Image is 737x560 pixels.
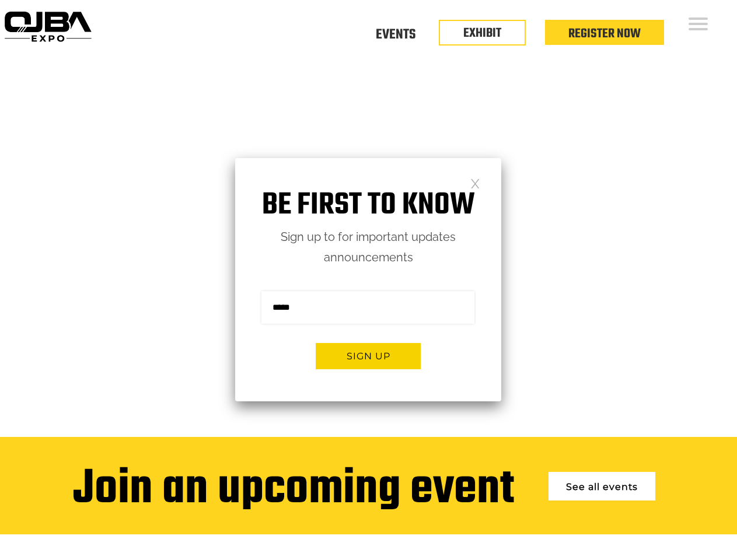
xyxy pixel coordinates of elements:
[316,343,421,369] button: Sign up
[463,23,501,43] a: EXHIBIT
[470,178,480,188] a: Close
[235,227,501,268] p: Sign up to for important updates announcements
[549,472,655,501] a: See all events
[235,187,501,224] h1: Be first to know
[568,24,641,44] a: Register Now
[73,463,514,517] div: Join an upcoming event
